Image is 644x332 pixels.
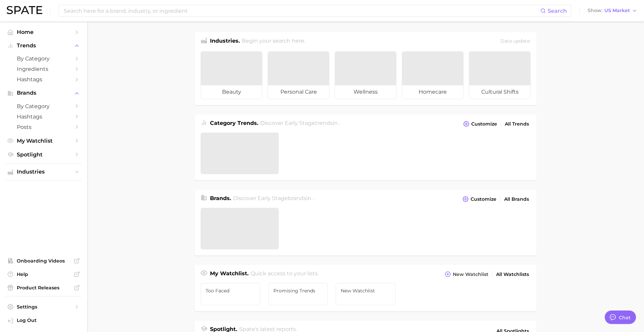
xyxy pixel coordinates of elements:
input: Search here for a brand, industry, or ingredient [63,5,540,16]
a: beauty [201,51,262,99]
span: cultural shifts [469,85,530,99]
span: Product Releases [17,285,70,291]
a: Too Faced [201,283,260,305]
a: All Trends [503,120,531,129]
a: Hashtags [5,111,82,122]
span: homecare [402,85,463,99]
a: Log out. Currently logged in with e-mail marmoren@estee.com. [5,315,82,327]
span: Trends [17,43,70,49]
span: Settings [17,304,70,310]
span: wellness [335,85,396,99]
span: personal care [268,85,329,99]
a: New Watchlist [336,283,395,305]
span: New Watchlist [341,288,390,293]
span: Show [588,9,602,12]
a: by Category [5,53,82,64]
h1: My Watchlist. [210,270,249,279]
button: ShowUS Market [586,6,639,15]
span: Onboarding Videos [17,258,70,264]
a: Home [5,27,82,37]
a: Onboarding Videos [5,256,82,266]
a: Promising Trends [268,283,328,305]
span: All Trends [505,121,529,127]
a: cultural shifts [469,51,531,99]
button: Customize [461,194,498,204]
a: personal care [268,51,329,99]
button: Industries [5,167,82,177]
h1: Industries. [210,37,240,46]
span: Brands [17,90,70,96]
button: New Watchlist [443,270,490,279]
span: Posts [17,124,70,130]
a: Help [5,269,82,279]
span: Help [17,271,70,277]
img: SPATE [7,6,42,14]
span: All Watchlists [496,272,529,277]
span: Hashtags [17,76,70,83]
span: by Category [17,55,70,62]
span: Home [17,29,70,35]
a: All Brands [502,195,531,204]
span: beauty [201,85,262,99]
span: Industries [17,169,70,175]
button: Brands [5,88,82,98]
a: homecare [402,51,464,99]
span: Spotlight [17,151,70,158]
div: Data update: [500,37,531,46]
span: Category Trends . [210,120,258,126]
span: by Category [17,103,70,109]
span: All Brands [504,196,529,202]
button: Trends [5,41,82,51]
a: Hashtags [5,74,82,85]
a: Settings [5,302,82,312]
h2: Begin your search here. [242,37,305,46]
span: Too Faced [206,288,255,293]
button: Customize [462,119,499,129]
span: Discover Early Stage trends in . [260,120,340,126]
span: New Watchlist [453,272,488,277]
a: Product Releases [5,283,82,293]
a: wellness [335,51,396,99]
span: US Market [604,9,630,12]
span: Customize [471,121,497,127]
span: Brands . [210,195,231,201]
a: Posts [5,122,82,132]
span: Search [548,8,567,14]
span: Promising Trends [273,288,323,293]
a: Spotlight [5,149,82,160]
span: My Watchlist [17,138,70,144]
a: by Category [5,101,82,111]
span: Ingredients [17,66,70,72]
span: Discover Early Stage brands in . [233,195,314,201]
a: Ingredients [5,64,82,74]
span: Customize [471,196,496,202]
span: Log Out [17,317,76,323]
a: All Watchlists [494,270,531,279]
h2: Quick access to your lists. [251,270,319,279]
a: My Watchlist [5,136,82,146]
span: Hashtags [17,113,70,120]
